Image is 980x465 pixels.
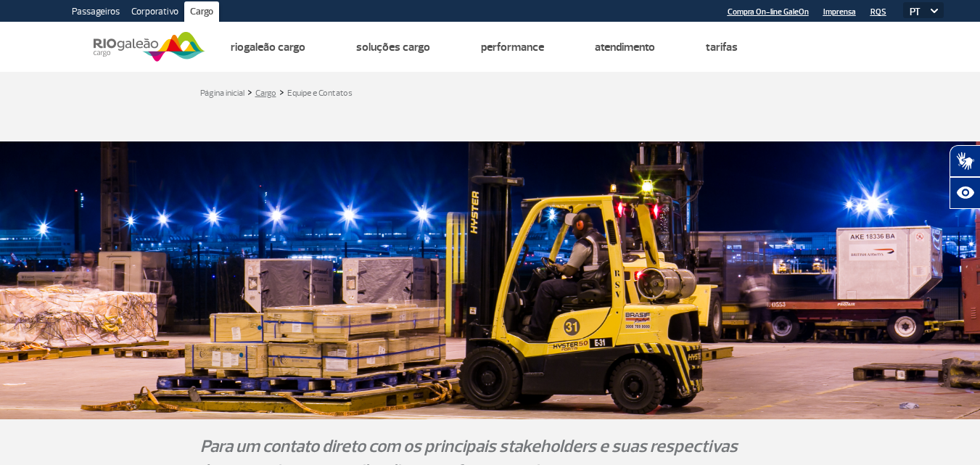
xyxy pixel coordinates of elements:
a: Cargo [184,1,219,25]
a: Atendimento [595,40,655,54]
a: > [279,83,284,100]
button: Abrir recursos assistivos. [950,177,980,209]
a: Página inicial [200,88,244,99]
a: Performance [481,40,544,54]
a: Cargo [255,88,276,99]
a: > [247,83,252,100]
div: Plugin de acessibilidade da Hand Talk. [950,145,980,209]
a: Equipe e Contatos [287,88,353,99]
a: Tarifas [706,40,738,54]
a: RQS [870,7,886,17]
a: Riogaleão Cargo [231,40,305,54]
a: Compra On-line GaleOn [728,7,809,17]
a: Imprensa [823,7,856,17]
a: Passageiros [66,1,125,25]
a: Soluções Cargo [356,40,430,54]
button: Abrir tradutor de língua de sinais. [950,145,980,177]
a: Corporativo [125,1,184,25]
